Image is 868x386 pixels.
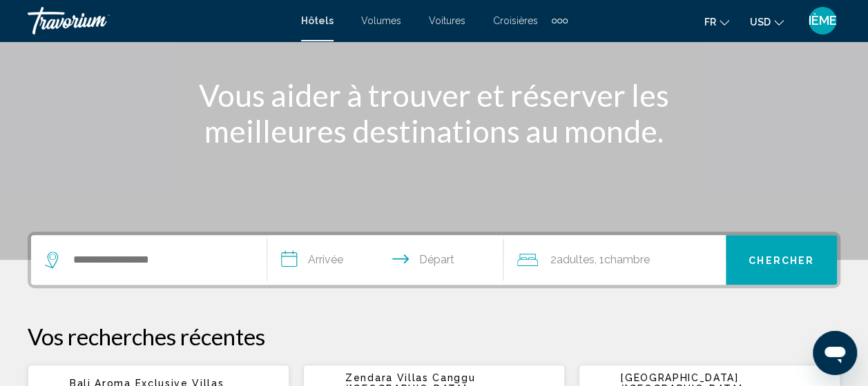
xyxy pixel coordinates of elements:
a: Voitures [429,15,465,26]
button: Menu utilisateur [804,6,840,35]
span: Adultes [557,253,595,266]
h1: Vous aider à trouver et réserver les meilleures destinations au monde. [175,77,693,149]
button: Dates d’arrivée et de départ [267,235,503,285]
span: Fr [704,17,716,28]
button: Voyageurs : 2 adultes, 0 enfants [503,235,726,285]
a: Hôtels [301,15,334,26]
span: IÈME [809,14,837,28]
a: Volumes [361,15,401,26]
a: Travorium [28,7,287,34]
font: , 1 [595,253,604,266]
button: Éléments de navigation supplémentaires [552,10,568,32]
div: Widget de recherche [31,235,837,285]
span: USD [750,17,771,28]
button: Chercher [726,235,837,285]
p: Vos recherches récentes [28,323,840,350]
iframe: Button to launch messaging window [813,331,857,375]
a: Croisières [493,15,538,26]
font: 2 [550,253,557,266]
button: Changer la langue [704,12,729,32]
span: Chambre [604,253,650,266]
button: Changer de devise [750,12,784,32]
span: Chercher [749,255,814,266]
